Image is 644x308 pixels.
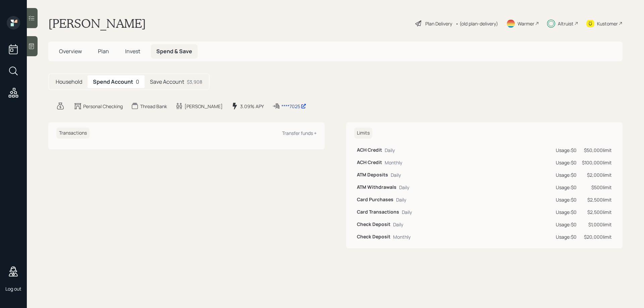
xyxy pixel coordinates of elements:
[5,286,21,292] div: Log out
[125,48,140,55] span: Invest
[385,147,395,154] div: Daily
[556,147,577,154] div: Usage: $0
[556,171,577,178] div: Usage: $0
[582,184,612,191] div: $500 limit
[156,48,192,55] span: Spend & Save
[391,171,401,178] div: Daily
[556,159,577,166] div: Usage: $0
[393,233,411,240] div: Monthly
[357,209,399,215] h6: Card Transactions
[56,128,90,139] h6: Transactions
[88,75,145,88] div: 0
[83,103,123,110] div: Personal Checking
[582,147,612,154] div: $50,000 limit
[556,233,577,240] div: Usage: $0
[518,20,534,27] div: Warmer
[354,128,372,139] h6: Limits
[240,103,264,110] div: 3.09% APY
[357,184,396,190] h6: ATM Withdrawals
[582,209,612,216] div: $2,500 limit
[597,20,618,27] div: Kustomer
[357,234,390,240] h6: Check Deposit
[425,20,452,27] div: Plan Delivery
[582,171,612,178] div: $2,000 limit
[582,159,612,166] div: $100,000 limit
[282,130,317,136] div: Transfer funds +
[582,196,612,203] div: $2,500 limit
[558,20,574,27] div: Altruist
[357,222,390,227] h6: Check Deposit
[184,103,223,110] div: [PERSON_NAME]
[455,20,498,27] div: • (old plan-delivery)
[582,233,612,240] div: $20,000 limit
[396,196,406,203] div: Daily
[140,103,167,110] div: Thread Bank
[93,79,133,85] h5: Spend Account
[582,221,612,228] div: $1,000 limit
[393,221,403,228] div: Daily
[556,209,577,216] div: Usage: $0
[98,48,109,55] span: Plan
[402,209,412,216] div: Daily
[357,147,382,153] h6: ACH Credit
[56,79,82,85] h5: Household
[357,197,393,203] h6: Card Purchases
[399,184,409,191] div: Daily
[556,196,577,203] div: Usage: $0
[48,16,146,31] h1: [PERSON_NAME]
[556,184,577,191] div: Usage: $0
[556,221,577,228] div: Usage: $0
[150,79,184,85] h5: Save Account
[187,78,202,85] div: $3,908
[357,160,382,165] h6: ACH Credit
[385,159,402,166] div: Monthly
[59,48,82,55] span: Overview
[357,172,388,178] h6: ATM Deposits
